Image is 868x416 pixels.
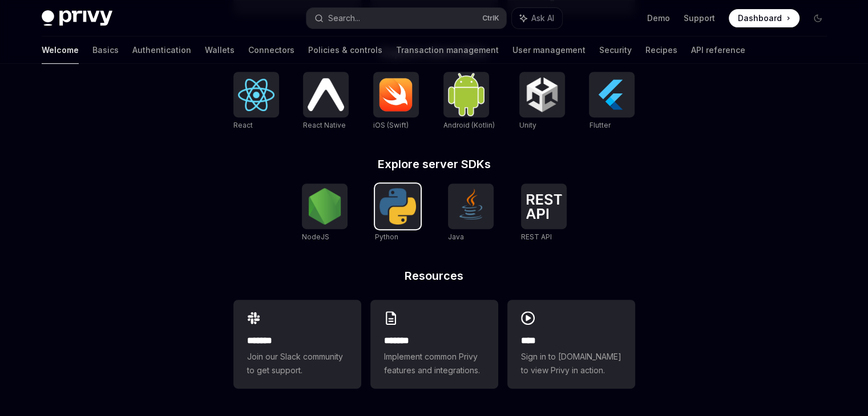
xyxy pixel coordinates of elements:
a: API reference [691,36,745,64]
a: **** **Implement common Privy features and integrations. [370,300,498,389]
a: Wallets [205,36,235,64]
a: Android (Kotlin)Android (Kotlin) [443,72,495,131]
img: dark logo [42,10,112,26]
a: Policies & controls [308,36,382,64]
img: iOS (Swift) [378,78,414,112]
a: Support [684,13,715,24]
a: Demo [647,13,670,24]
span: Ask AI [531,13,554,24]
a: Recipes [645,36,677,64]
span: Flutter [589,121,610,129]
a: REST APIREST API [521,183,567,243]
img: React Native [308,78,344,111]
img: Unity [524,76,560,113]
a: Dashboard [729,9,800,27]
span: Implement common Privy features and integrations. [384,350,485,377]
span: iOS (Swift) [373,121,409,129]
a: JavaJava [448,183,494,243]
a: Authentication [132,36,191,64]
span: Java [448,233,464,241]
button: Ask AI [512,8,562,28]
div: Search... [328,11,360,25]
a: ReactReact [233,72,279,131]
img: Python [380,188,416,225]
span: Join our Slack community to get support. [247,350,348,377]
a: PythonPython [375,183,421,243]
a: User management [512,36,586,64]
a: Transaction management [396,36,499,64]
a: Security [599,36,632,64]
span: Sign in to [DOMAIN_NAME] to view Privy in action. [521,350,621,377]
span: Dashboard [738,13,782,24]
h2: Explore server SDKs [233,158,635,170]
img: React [238,79,274,111]
a: Welcome [42,36,79,64]
span: Ctrl K [482,14,499,23]
span: React Native [303,121,346,129]
span: Android (Kotlin) [443,121,495,129]
a: iOS (Swift)iOS (Swift) [373,72,419,131]
a: Basics [92,36,119,64]
span: REST API [521,233,552,241]
span: React [233,121,253,129]
button: Toggle dark mode [809,9,827,27]
a: NodeJSNodeJS [302,183,348,243]
img: REST API [526,194,562,219]
img: Flutter [594,76,630,113]
a: ****Sign in to [DOMAIN_NAME] to view Privy in action. [507,300,635,389]
img: NodeJS [306,188,343,225]
span: Unity [519,121,536,129]
a: React NativeReact Native [303,72,349,131]
h2: Resources [233,270,635,282]
button: Search...CtrlK [306,8,506,28]
a: **** **Join our Slack community to get support. [233,300,361,389]
span: NodeJS [302,233,329,241]
span: Python [375,233,398,241]
img: Java [453,188,489,225]
a: Connectors [248,36,294,64]
a: UnityUnity [519,72,565,131]
img: Android (Kotlin) [448,73,485,116]
a: FlutterFlutter [589,72,635,131]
